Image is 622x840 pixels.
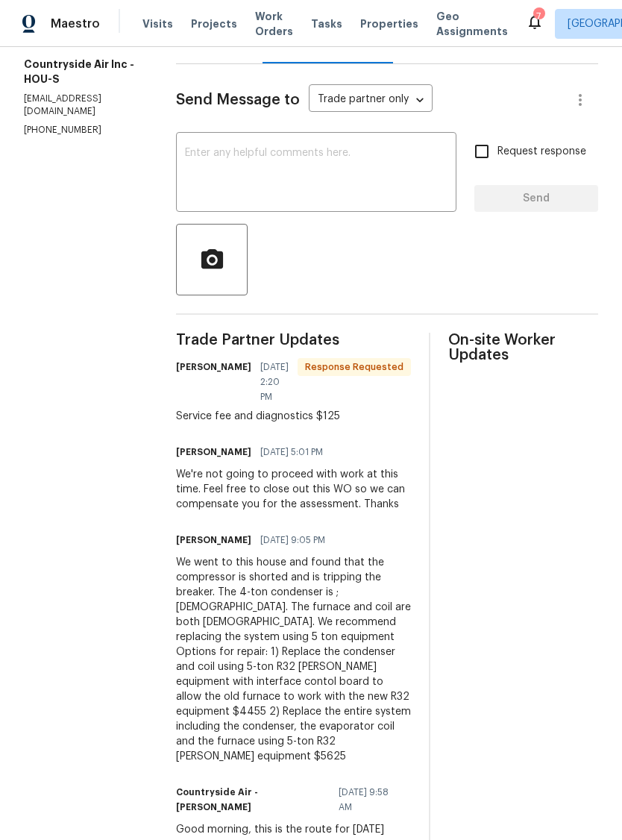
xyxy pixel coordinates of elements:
span: [DATE] 2:20 PM [260,360,289,404]
h6: [PERSON_NAME] [176,360,251,374]
span: Trade Partner Updates [176,333,411,348]
div: We're not going to proceed with work at this time. Feel free to close out this WO so we can compe... [176,467,411,512]
div: 7 [533,9,544,24]
h6: [PERSON_NAME] [176,445,251,460]
div: Service fee and diagnostics $125 [176,409,411,424]
span: Work Orders [255,9,293,39]
span: [DATE] 5:01 PM [260,445,323,460]
span: On-site Worker Updates [448,333,598,363]
span: Projects [191,16,237,31]
span: [DATE] 9:05 PM [260,533,325,548]
div: We went to this house and found that the compressor is shorted and is tripping the breaker. The 4... [176,555,411,764]
h6: Countryside Air - [PERSON_NAME] [176,785,330,815]
h6: [PERSON_NAME] [176,533,251,548]
span: Properties [360,16,418,31]
div: Good morning, this is the route for [DATE] [176,822,411,837]
div: Trade partner only [309,88,433,113]
span: Maestro [51,16,100,31]
h5: Countryside Air Inc - HOU-S [24,57,140,87]
span: Response Requested [299,360,409,374]
span: Geo Assignments [436,9,508,39]
span: [DATE] 9:58 AM [339,785,402,815]
p: [EMAIL_ADDRESS][DOMAIN_NAME] [24,93,140,118]
span: Visits [142,16,173,31]
span: Tasks [311,19,342,29]
p: [PHONE_NUMBER] [24,124,140,137]
span: Send Message to [176,93,300,107]
span: Request response [497,144,586,160]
